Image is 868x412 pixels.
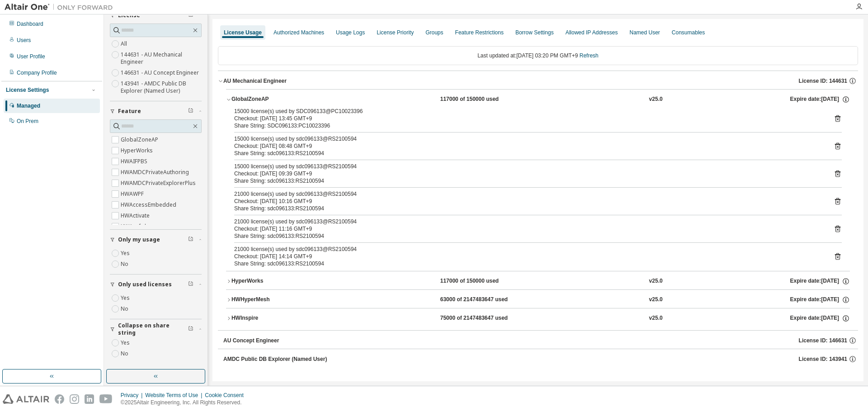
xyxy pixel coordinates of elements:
[440,95,522,104] div: 117000 of 150000 used
[121,348,130,359] label: No
[6,86,49,94] div: License Settings
[234,150,820,157] div: Share String: sdc096133:RS2100594
[205,392,249,399] div: Cookie Consent
[629,29,660,36] div: Named User
[580,52,599,59] a: Refresh
[121,392,145,399] div: Privacy
[234,225,820,232] div: Checkout: [DATE] 11:16 GMT+9
[17,20,43,28] div: Dashboard
[110,230,202,250] button: Only my usage
[234,170,820,177] div: Checkout: [DATE] 09:39 GMT+9
[234,177,820,185] div: Share String: sdc096133:RS2100594
[231,277,313,285] div: HyperWorks
[649,277,663,285] div: v25.0
[99,394,113,404] img: youtube.svg
[110,319,202,339] button: Collapse on share string
[234,205,820,212] div: Share String: sdc096133:RS2100594
[515,29,554,36] div: Borrow Settings
[790,95,850,104] div: Expire date: [DATE]
[336,29,365,36] div: Usage Logs
[234,246,820,253] div: 21000 license(s) used by sdc096133@RS2100594
[226,308,850,328] button: HWInspire75000 of 2147483647 usedv25.0Expire date:[DATE]
[145,392,205,399] div: Website Terms of Use
[218,71,858,91] button: AU Mechanical EngineerLicense ID: 144631
[234,115,820,122] div: Checkout: [DATE] 13:45 GMT+9
[234,198,820,205] div: Checkout: [DATE] 10:16 GMT+9
[121,134,160,145] label: GlobalZoneAP
[121,178,198,189] label: HWAMDCPrivateExplorerPlus
[234,122,820,129] div: Share String: SDC096133:PC10023396
[799,77,847,85] span: License ID: 144631
[223,355,327,363] div: AMDC Public DB Explorer (Named User)
[234,108,820,115] div: 15000 license(s) used by SDC096133@PC10023396
[188,108,193,115] span: Clear filter
[17,53,45,60] div: User Profile
[231,95,313,104] div: GlobalZoneAP
[121,259,130,270] label: No
[121,303,130,314] label: No
[121,199,178,210] label: HWAccessEmbedded
[223,349,858,369] button: AMDC Public DB Explorer (Named User)License ID: 143941
[440,296,522,304] div: 63000 of 2147483647 used
[231,296,313,304] div: HWHyperMesh
[121,293,132,303] label: Yes
[234,218,820,225] div: 21000 license(s) used by sdc096133@RS2100594
[223,337,279,344] div: AU Concept Engineer
[17,102,40,109] div: Managed
[234,253,820,260] div: Checkout: [DATE] 14:14 GMT+9
[790,296,850,304] div: Expire date: [DATE]
[790,277,850,285] div: Expire date: [DATE]
[17,69,57,76] div: Company Profile
[231,314,313,322] div: HWInspire
[188,281,193,288] span: Clear filter
[121,49,202,67] label: 144631 - AU Mechanical Engineer
[118,322,188,336] span: Collapse on share string
[5,3,118,12] img: Altair One
[566,29,618,36] div: Allowed IP Addresses
[234,232,820,240] div: Share String: sdc096133:RS2100594
[121,248,132,259] label: Yes
[223,77,287,85] div: AU Mechanical Engineer
[799,337,847,344] span: License ID: 146631
[85,394,94,404] img: linkedin.svg
[121,156,149,167] label: HWAIFPBS
[234,163,820,170] div: 15000 license(s) used by sdc096133@RS2100594
[799,355,847,363] span: License ID: 143941
[649,95,663,104] div: v25.0
[224,29,262,36] div: License Usage
[17,118,38,125] div: On Prem
[440,314,522,322] div: 75000 of 2147483647 used
[70,394,79,404] img: instagram.svg
[118,108,141,115] span: Feature
[118,236,160,243] span: Only my usage
[274,29,324,36] div: Authorized Machines
[121,189,146,199] label: HWAWPF
[223,331,858,350] button: AU Concept EngineerLicense ID: 146631
[121,78,202,96] label: 143941 - AMDC Public DB Explorer (Named User)
[110,101,202,121] button: Feature
[218,46,858,65] div: Last updated at: [DATE] 03:20 PM GMT+9
[234,190,820,198] div: 21000 license(s) used by sdc096133@RS2100594
[649,296,663,304] div: v25.0
[440,277,522,285] div: 117000 of 150000 used
[121,167,191,178] label: HWAMDCPrivateAuthoring
[649,314,663,322] div: v25.0
[226,90,850,109] button: GlobalZoneAP117000 of 150000 usedv25.0Expire date:[DATE]
[121,399,249,407] p: © 2025 Altair Engineering, Inc. All Rights Reserved.
[55,394,64,404] img: facebook.svg
[110,275,202,294] button: Only used licenses
[121,210,151,221] label: HWActivate
[121,221,150,232] label: HWAcufwh
[234,135,820,142] div: 15000 license(s) used by sdc096133@RS2100594
[790,314,850,322] div: Expire date: [DATE]
[121,38,129,49] label: All
[226,290,850,310] button: HWHyperMesh63000 of 2147483647 usedv25.0Expire date:[DATE]
[188,236,193,243] span: Clear filter
[672,29,705,36] div: Consumables
[425,29,443,36] div: Groups
[226,271,850,291] button: HyperWorks117000 of 150000 usedv25.0Expire date:[DATE]
[234,260,820,267] div: Share String: sdc096133:RS2100594
[455,29,504,36] div: Feature Restrictions
[377,29,414,36] div: License Priority
[188,326,193,333] span: Clear filter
